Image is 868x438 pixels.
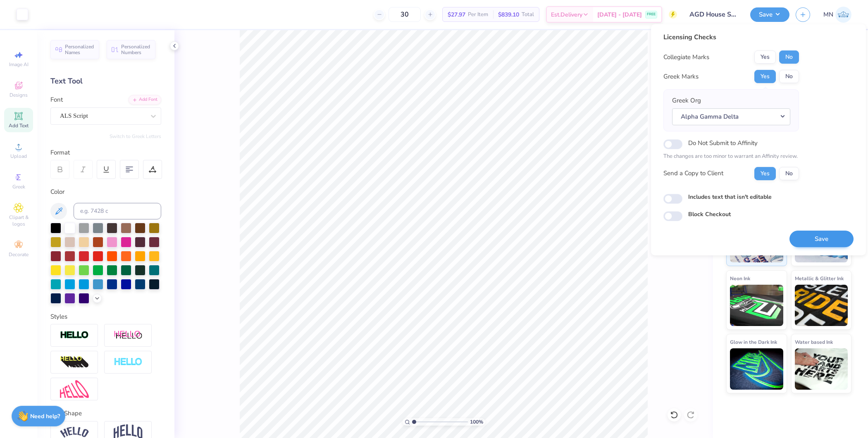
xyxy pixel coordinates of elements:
[9,251,29,258] span: Decorate
[672,108,790,125] button: Alpha Gamma Delta
[110,133,161,140] button: Switch to Greek Letters
[647,12,656,17] span: FREE
[50,187,161,197] div: Color
[688,193,772,201] label: Includes text that isn't editable
[50,409,161,418] div: Text Shape
[60,331,89,340] img: Stroke
[835,7,851,23] img: Mark Navarro
[4,214,33,227] span: Clipart & logos
[30,412,60,420] strong: Need help?
[754,70,776,83] button: Yes
[823,10,833,19] span: MN
[688,210,731,219] label: Block Checkout
[60,380,89,398] img: Free Distort
[129,95,161,105] div: Add Font
[779,167,799,180] button: No
[50,76,161,87] div: Text Tool
[795,274,844,283] span: Metallic & Glitter Ink
[12,183,25,190] span: Greek
[730,338,777,346] span: Glow in the Dark Ink
[10,153,27,159] span: Upload
[551,10,582,19] span: Est. Delivery
[663,72,699,81] div: Greek Marks
[50,312,161,321] div: Styles
[789,231,854,248] button: Save
[60,427,89,438] img: Arc
[730,274,750,283] span: Neon Ink
[795,348,848,390] img: Water based Ink
[121,44,150,55] span: Personalized Numbers
[448,10,465,19] span: $27.97
[730,285,783,326] img: Neon Ink
[779,70,799,83] button: No
[823,7,851,23] a: MN
[730,348,783,390] img: Glow in the Dark Ink
[498,10,519,19] span: $839.10
[470,418,483,426] span: 100 %
[663,152,799,161] p: The changes are too minor to warrant an Affinity review.
[663,169,723,178] div: Send a Copy to Client
[663,52,709,62] div: Collegiate Marks
[663,32,799,42] div: Licensing Checks
[74,203,161,219] input: e.g. 7428 c
[60,356,89,369] img: 3d Illusion
[114,330,143,340] img: Shadow
[10,92,28,98] span: Designs
[779,50,799,64] button: No
[672,96,701,105] label: Greek Org
[795,338,833,346] span: Water based Ink
[795,285,848,326] img: Metallic & Glitter Ink
[597,10,642,19] span: [DATE] - [DATE]
[468,10,488,19] span: Per Item
[389,7,421,22] input: – –
[688,138,758,148] label: Do Not Submit to Affinity
[750,7,789,22] button: Save
[9,61,29,68] span: Image AI
[50,95,63,105] label: Font
[65,44,94,55] span: Personalized Names
[114,357,143,367] img: Negative Space
[754,50,776,64] button: Yes
[50,148,162,157] div: Format
[9,122,29,129] span: Add Text
[754,167,776,180] button: Yes
[683,6,744,23] input: Untitled Design
[522,10,534,19] span: Total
